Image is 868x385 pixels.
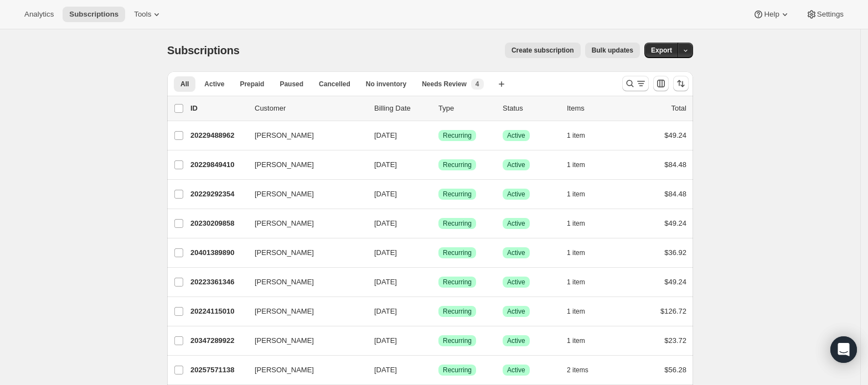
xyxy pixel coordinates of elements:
[248,332,359,350] button: [PERSON_NAME]
[567,333,597,348] button: 1 item
[799,7,850,22] button: Settings
[443,248,472,257] span: Recurring
[374,336,397,345] span: [DATE]
[664,336,686,345] span: $23.72
[190,335,246,346] p: 20347289922
[507,190,525,199] span: Active
[255,306,314,317] span: [PERSON_NAME]
[255,247,314,258] span: [PERSON_NAME]
[567,248,585,257] span: 1 item
[374,190,397,198] span: [DATE]
[255,159,314,170] span: [PERSON_NAME]
[507,248,525,257] span: Active
[248,361,359,379] button: [PERSON_NAME]
[507,131,525,140] span: Active
[374,219,397,227] span: [DATE]
[664,248,686,257] span: $36.92
[190,362,686,378] div: 20257571138[PERSON_NAME][DATE]SuccessRecurringSuccessActive2 items$56.28
[190,216,686,231] div: 20230209858[PERSON_NAME][DATE]SuccessRecurringSuccessActive1 item$49.24
[374,278,397,286] span: [DATE]
[374,248,397,257] span: [DATE]
[660,307,686,315] span: $126.72
[248,215,359,232] button: [PERSON_NAME]
[507,307,525,316] span: Active
[190,157,686,173] div: 20229849410[PERSON_NAME][DATE]SuccessRecurringSuccessActive1 item$84.48
[443,278,472,287] span: Recurring
[651,46,672,55] span: Export
[366,80,406,89] span: No inventory
[190,103,246,114] p: ID
[248,185,359,203] button: [PERSON_NAME]
[374,366,397,374] span: [DATE]
[255,365,314,376] span: [PERSON_NAME]
[507,278,525,287] span: Active
[422,80,467,89] span: Needs Review
[280,80,303,89] span: Paused
[134,10,151,19] span: Tools
[190,218,246,229] p: 20230209858
[374,131,397,139] span: [DATE]
[248,244,359,262] button: [PERSON_NAME]
[443,219,472,228] span: Recurring
[673,76,689,91] button: Sort the results
[746,7,797,22] button: Help
[567,307,585,316] span: 1 item
[443,307,472,316] span: Recurring
[512,46,574,55] span: Create subscription
[764,10,779,19] span: Help
[443,131,472,140] span: Recurring
[567,128,597,143] button: 1 item
[622,76,649,91] button: Search and filter results
[671,103,686,114] p: Total
[190,304,686,319] div: 20224115010[PERSON_NAME][DATE]SuccessRecurringSuccessActive1 item$126.72
[63,7,125,22] button: Subscriptions
[127,7,169,22] button: Tools
[443,190,472,199] span: Recurring
[567,131,585,140] span: 1 item
[644,43,679,58] button: Export
[443,336,472,345] span: Recurring
[817,10,844,19] span: Settings
[374,160,397,169] span: [DATE]
[567,157,597,173] button: 1 item
[592,46,633,55] span: Bulk updates
[438,103,494,114] div: Type
[507,160,525,169] span: Active
[664,190,686,198] span: $84.48
[255,130,314,141] span: [PERSON_NAME]
[567,245,597,261] button: 1 item
[190,159,246,170] p: 20229849410
[653,76,669,91] button: Customize table column order and visibility
[664,366,686,374] span: $56.28
[180,80,189,89] span: All
[248,156,359,174] button: [PERSON_NAME]
[374,103,430,114] p: Billing Date
[190,186,686,202] div: 20229292354[PERSON_NAME][DATE]SuccessRecurringSuccessActive1 item$84.48
[476,80,479,89] span: 4
[190,333,686,348] div: 20347289922[PERSON_NAME][DATE]SuccessRecurringSuccessActive1 item$23.72
[585,43,640,58] button: Bulk updates
[507,219,525,228] span: Active
[204,80,224,89] span: Active
[240,80,264,89] span: Prepaid
[24,10,54,19] span: Analytics
[190,245,686,261] div: 20401389890[PERSON_NAME][DATE]SuccessRecurringSuccessActive1 item$36.92
[664,219,686,227] span: $49.24
[374,307,397,315] span: [DATE]
[319,80,350,89] span: Cancelled
[18,7,60,22] button: Analytics
[167,44,240,56] span: Subscriptions
[664,278,686,286] span: $49.24
[567,336,585,345] span: 1 item
[248,127,359,144] button: [PERSON_NAME]
[503,103,558,114] p: Status
[567,160,585,169] span: 1 item
[443,160,472,169] span: Recurring
[567,304,597,319] button: 1 item
[493,76,510,92] button: Create new view
[190,189,246,200] p: 20229292354
[190,128,686,143] div: 20229488962[PERSON_NAME][DATE]SuccessRecurringSuccessActive1 item$49.24
[830,336,857,363] div: Open Intercom Messenger
[567,190,585,199] span: 1 item
[507,336,525,345] span: Active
